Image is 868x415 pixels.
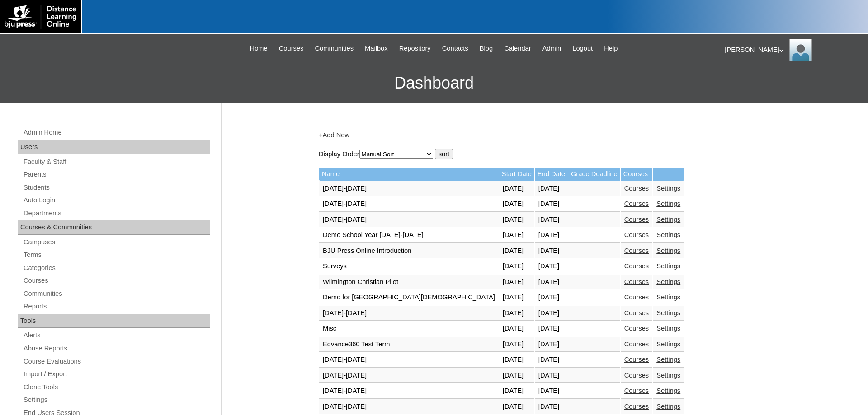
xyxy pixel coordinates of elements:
[310,43,358,54] a: Communities
[535,259,568,274] td: [DATE]
[5,63,863,103] h3: Dashboard
[499,368,534,383] td: [DATE]
[319,228,499,243] td: Demo School Year [DATE]-[DATE]
[500,43,535,54] a: Calendar
[319,368,499,383] td: [DATE]-[DATE]
[323,131,349,139] a: Add New
[535,337,568,352] td: [DATE]
[480,43,493,54] span: Blog
[23,394,210,406] a: Settings
[535,399,568,415] td: [DATE]
[624,356,649,363] a: Courses
[18,140,210,154] div: Users
[319,290,499,305] td: Demo for [GEOGRAPHIC_DATA][DEMOGRAPHIC_DATA]
[319,196,499,212] td: [DATE]-[DATE]
[23,382,210,393] a: Clone Tools
[504,43,531,54] span: Calendar
[656,372,680,379] a: Settings
[475,43,497,54] a: Blog
[535,321,568,336] td: [DATE]
[438,43,473,54] a: Contacts
[319,181,499,196] td: [DATE]-[DATE]
[572,43,593,54] span: Logout
[624,200,649,207] a: Courses
[499,306,534,321] td: [DATE]
[624,309,649,317] a: Courses
[535,228,568,243] td: [DATE]
[624,247,649,254] a: Courses
[624,372,649,379] a: Courses
[535,306,568,321] td: [DATE]
[499,196,534,212] td: [DATE]
[535,212,568,228] td: [DATE]
[656,387,680,394] a: Settings
[319,383,499,399] td: [DATE]-[DATE]
[23,275,210,286] a: Courses
[18,220,210,235] div: Courses & Communities
[23,249,210,261] a: Terms
[23,169,210,180] a: Parents
[499,228,534,243] td: [DATE]
[568,168,620,181] td: Grade Deadline
[624,185,649,192] a: Courses
[319,168,499,181] td: Name
[535,275,568,290] td: [DATE]
[319,149,766,159] form: Display Order
[656,340,680,348] a: Settings
[656,200,680,207] a: Settings
[621,168,653,181] td: Courses
[535,243,568,259] td: [DATE]
[442,43,468,54] span: Contacts
[656,278,680,285] a: Settings
[542,43,561,54] span: Admin
[319,243,499,259] td: BJU Press Online Introduction
[656,309,680,317] a: Settings
[499,383,534,399] td: [DATE]
[23,262,210,274] a: Categories
[23,330,210,341] a: Alerts
[656,262,680,270] a: Settings
[23,356,210,367] a: Course Evaluations
[499,290,534,305] td: [DATE]
[624,216,649,223] a: Courses
[23,288,210,299] a: Communities
[499,337,534,352] td: [DATE]
[656,403,680,410] a: Settings
[315,43,354,54] span: Communities
[656,216,680,223] a: Settings
[656,231,680,238] a: Settings
[360,43,392,54] a: Mailbox
[656,247,680,254] a: Settings
[23,182,210,193] a: Students
[245,43,272,54] a: Home
[535,368,568,383] td: [DATE]
[499,275,534,290] td: [DATE]
[23,237,210,248] a: Campuses
[656,185,680,192] a: Settings
[499,352,534,368] td: [DATE]
[604,43,618,54] span: Help
[499,181,534,196] td: [DATE]
[499,212,534,228] td: [DATE]
[624,262,649,270] a: Courses
[5,5,76,29] img: logo-white.png
[23,301,210,312] a: Reports
[399,43,431,54] span: Repository
[599,43,622,54] a: Help
[624,387,649,394] a: Courses
[568,43,597,54] a: Logout
[319,321,499,336] td: Misc
[725,39,859,61] div: [PERSON_NAME]
[624,294,649,301] a: Courses
[535,168,568,181] td: End Date
[18,314,210,328] div: Tools
[499,321,534,336] td: [DATE]
[23,195,210,206] a: Auto Login
[23,127,210,138] a: Admin Home
[624,231,649,238] a: Courses
[499,399,534,415] td: [DATE]
[274,43,308,54] a: Courses
[319,259,499,274] td: Surveys
[365,43,388,54] span: Mailbox
[435,149,453,159] input: sort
